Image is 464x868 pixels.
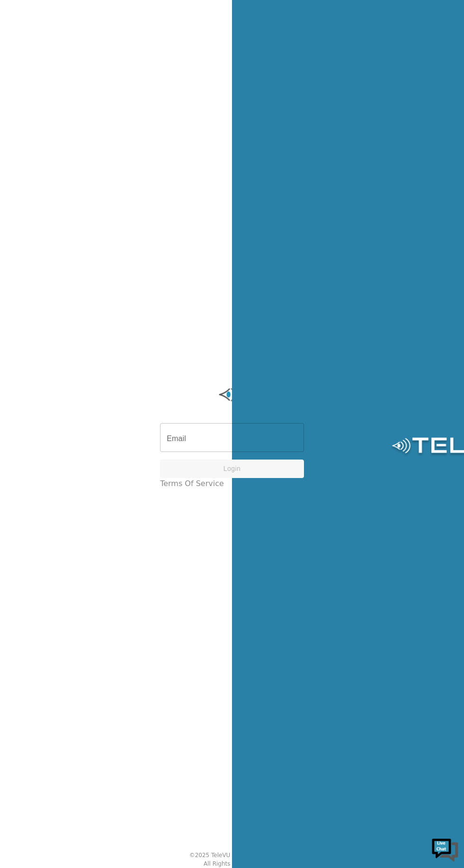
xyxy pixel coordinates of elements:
img: Logo [160,381,304,409]
a: Terms of Service [160,478,224,489]
div: © 2025 TeleVU Innovation Ltd. [189,851,275,859]
div: All Rights Reserved. [204,859,260,868]
img: Chat Widget [431,835,459,863]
